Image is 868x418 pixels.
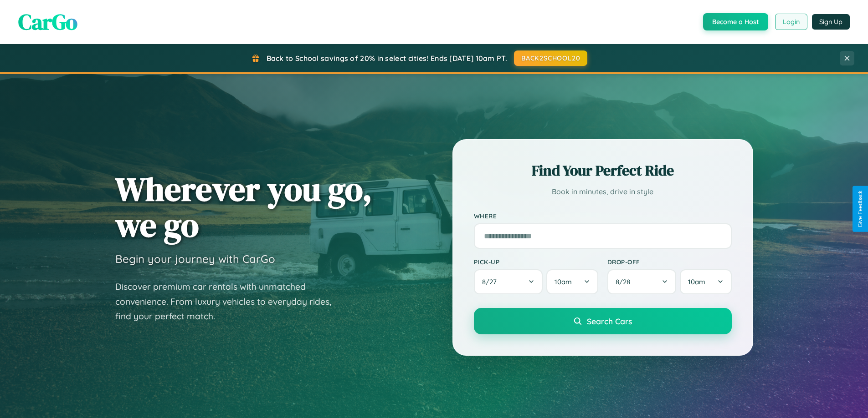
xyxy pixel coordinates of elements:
label: Pick-up [474,258,598,266]
button: Search Cars [474,308,732,334]
span: 8 / 27 [482,277,501,286]
h3: Begin your journey with CarGo [115,252,275,266]
button: 8/27 [474,269,543,294]
div: Give Feedback [857,191,863,227]
button: Become a Host [703,13,768,30]
span: 10am [555,277,572,286]
p: Discover premium car rentals with unmatched convenience. From luxury vehicles to everyday rides, ... [115,279,343,324]
span: 8 / 28 [616,277,635,286]
span: 10am [688,277,705,286]
button: Login [775,14,807,30]
label: Where [474,212,732,220]
span: Back to School savings of 20% in select cities! Ends [DATE] 10am PT. [267,54,507,63]
h1: Wherever you go, we go [115,171,372,243]
label: Drop-off [607,258,732,266]
button: 10am [546,269,598,294]
span: CarGo [18,7,77,37]
button: 10am [680,269,731,294]
p: Book in minutes, drive in style [474,185,732,198]
button: BACK2SCHOOL20 [514,50,587,66]
h2: Find Your Perfect Ride [474,161,732,181]
span: Search Cars [587,316,632,326]
button: 8/28 [607,269,677,294]
button: Sign Up [812,14,850,30]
